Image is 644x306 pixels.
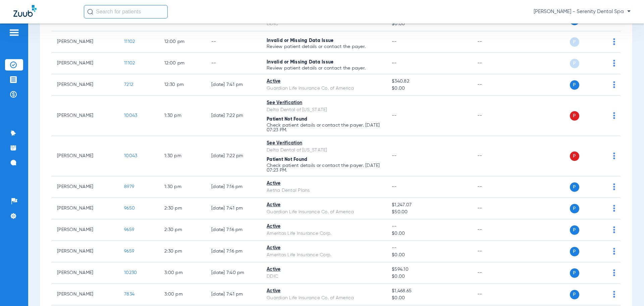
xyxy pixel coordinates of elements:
[613,112,615,119] img: group-dot-blue.svg
[52,136,119,176] td: [PERSON_NAME]
[392,39,397,44] span: --
[392,266,466,273] span: $594.10
[124,184,134,189] span: 8979
[570,37,579,47] span: P
[206,219,261,241] td: [DATE] 7:16 PM
[267,223,381,230] div: Active
[84,5,168,18] input: Search for patients
[472,219,517,241] td: --
[267,123,381,132] p: Check patient details or contact the payer. [DATE] 07:23 PM.
[392,61,397,65] span: --
[472,96,517,136] td: --
[124,227,134,232] span: 9659
[267,85,381,92] div: Guardian Life Insurance Co. of America
[52,241,119,262] td: [PERSON_NAME]
[159,241,206,262] td: 2:30 PM
[570,268,579,278] span: P
[472,31,517,53] td: --
[267,78,381,85] div: Active
[392,245,466,252] span: --
[159,74,206,96] td: 12:30 PM
[267,117,307,122] span: Patient Not Found
[124,270,137,275] span: 10230
[267,20,381,28] div: DDIC
[392,78,466,85] span: $340.82
[124,292,135,297] span: 7834
[472,241,517,262] td: --
[267,157,307,162] span: Patient Not Found
[267,66,381,71] p: Review patient details or contact the payer.
[159,136,206,176] td: 1:30 PM
[124,154,137,158] span: 10043
[267,44,381,49] p: Review patient details or contact the payer.
[124,39,135,44] span: 11102
[124,206,135,211] span: 9650
[267,140,381,147] div: See Verification
[613,291,615,298] img: group-dot-blue.svg
[392,223,466,230] span: --
[52,219,119,241] td: [PERSON_NAME]
[13,5,37,17] img: Zuub Logo
[392,209,466,216] span: $50.00
[613,81,615,88] img: group-dot-blue.svg
[267,209,381,216] div: Guardian Life Insurance Co. of America
[267,288,381,295] div: Active
[267,187,381,194] div: Aetna Dental Plans
[159,284,206,305] td: 3:00 PM
[392,288,466,295] span: $1,468.65
[534,8,631,15] span: [PERSON_NAME] - Serenity Dental Spa
[52,198,119,219] td: [PERSON_NAME]
[267,106,381,114] div: Delta Dental of [US_STATE]
[206,53,261,74] td: --
[206,176,261,198] td: [DATE] 7:16 PM
[472,198,517,219] td: --
[52,176,119,198] td: [PERSON_NAME]
[392,295,466,302] span: $0.00
[9,29,19,37] img: hamburger-icon
[159,176,206,198] td: 1:30 PM
[570,59,579,68] span: P
[267,60,333,64] span: Invalid or Missing Data Issue
[613,183,615,190] img: group-dot-blue.svg
[206,284,261,305] td: [DATE] 7:41 PM
[613,248,615,255] img: group-dot-blue.svg
[392,85,466,92] span: $0.00
[472,262,517,284] td: --
[472,74,517,96] td: --
[206,241,261,262] td: [DATE] 7:16 PM
[124,61,135,65] span: 11102
[392,202,466,209] span: $1,247.07
[267,163,381,173] p: Check patient details or contact the payer. [DATE] 07:23 PM.
[392,154,397,158] span: --
[570,225,579,235] span: P
[472,136,517,176] td: --
[52,284,119,305] td: [PERSON_NAME]
[613,60,615,67] img: group-dot-blue.svg
[570,182,579,192] span: P
[472,53,517,74] td: --
[124,249,134,254] span: 9659
[392,230,466,237] span: $0.00
[392,184,397,189] span: --
[159,262,206,284] td: 3:00 PM
[570,204,579,213] span: P
[267,230,381,237] div: Ameritas Life Insurance Corp.
[159,96,206,136] td: 1:30 PM
[613,152,615,159] img: group-dot-blue.svg
[159,53,206,74] td: 12:00 PM
[159,198,206,219] td: 2:30 PM
[392,252,466,259] span: $0.00
[613,226,615,233] img: group-dot-blue.svg
[613,205,615,212] img: group-dot-blue.svg
[613,38,615,45] img: group-dot-blue.svg
[570,247,579,256] span: P
[267,202,381,209] div: Active
[159,31,206,53] td: 12:00 PM
[52,262,119,284] td: [PERSON_NAME]
[267,266,381,273] div: Active
[124,82,133,87] span: 7212
[267,245,381,252] div: Active
[392,113,397,118] span: --
[267,180,381,187] div: Active
[206,136,261,176] td: [DATE] 7:22 PM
